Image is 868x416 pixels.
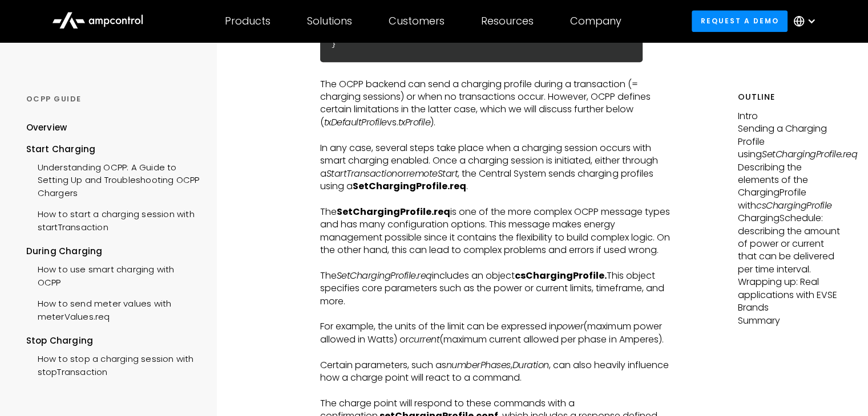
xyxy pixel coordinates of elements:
[320,78,678,129] p: The OCPP backend can send a charging profile during a transaction (= charging sessions) or when n...
[320,129,678,141] p: ‍
[570,15,621,27] div: Company
[26,292,200,326] a: How to send meter values with meterValues.req
[481,15,534,27] div: Resources
[738,276,842,314] p: Wrapping up: Real applications with EVSE Brands
[26,258,200,292] a: How to use smart charging with OCPP
[738,110,842,123] p: Intro
[307,15,352,27] div: Solutions
[406,167,458,180] em: remoteStart
[320,346,678,358] p: ‍
[515,269,607,282] strong: csChargingProfile.
[556,320,584,333] em: power
[738,315,842,327] p: Summary
[756,199,832,212] em: csChargingProfile
[26,347,200,381] a: How to stop a charging session with stopTransaction
[26,94,200,104] div: OCPP GUIDE
[320,65,678,78] p: ‍
[225,15,271,27] div: Products
[320,270,678,308] p: The includes an object This object specifies core parameters such as the power or current limits,...
[692,10,788,31] a: Request a demo
[389,15,445,27] div: Customers
[762,148,857,161] em: SetChargingProfile.req
[738,212,842,276] p: ChargingSchedule: describing the amount of power or current that can be delivered per time interval.
[738,161,842,213] p: Describing the elements of the ChargingProfile with
[26,335,200,347] div: Stop Charging
[409,333,440,346] em: current
[320,320,678,346] p: For example, the units of the limit can be expressed in (maximum power allowed in Watts) or (maxi...
[324,116,387,129] em: txDefaultProfile
[337,269,432,282] em: SetChargingProfile.req
[398,116,431,129] em: txProfile
[320,142,678,193] p: In any case, several steps take place when a charging session occurs with smart charging enabled....
[320,384,678,397] p: ‍
[512,358,549,372] em: Duration
[320,256,678,269] p: ‍
[320,193,678,205] p: ‍
[738,123,842,161] p: Sending a Charging Profile using
[320,206,678,257] p: The is one of the more complex OCPP message types and has many configuration options. This messag...
[326,167,397,180] em: StartTransaction
[26,143,200,156] div: Start Charging
[26,202,200,236] a: How to start a charging session with startTransaction
[320,308,678,320] p: ‍
[446,358,511,372] em: numberPhases
[337,205,450,218] strong: SetChargingProfile.req
[26,121,67,142] a: Overview
[320,359,678,385] p: Certain parameters, such as , , can also heavily influence how a charge point will react to a com...
[26,121,67,134] div: Overview
[353,180,466,193] strong: SetChargingProfile.req
[26,156,200,202] a: Understanding OCPP: A Guide to Setting Up and Troubleshooting OCPP Chargers
[26,245,200,258] div: During Charging
[738,91,842,103] h5: Outline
